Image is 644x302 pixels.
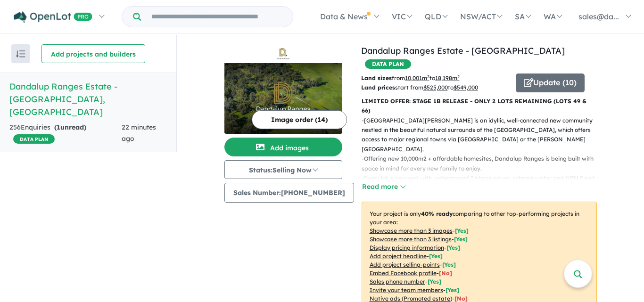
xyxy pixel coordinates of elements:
[224,44,342,134] a: Dandalup Ranges Estate - North Dandalup LogoDandalup Ranges Estate - North Dandalup
[442,261,456,268] span: [ Yes ]
[13,134,55,144] span: DATA PLAN
[370,269,437,277] u: Embed Facebook profile
[446,244,460,251] span: [ Yes ]
[252,110,347,129] button: Image order (14)
[224,138,342,156] button: Add images
[429,253,443,260] span: [ Yes ]
[362,116,604,155] p: - [GEOGRAPHIC_DATA][PERSON_NAME] is an idyllic, well-connected new community nestled in the beaut...
[362,181,406,192] button: Read more
[421,210,453,217] b: 40 % ready
[439,269,452,277] span: [ No ]
[454,236,468,243] span: [ Yes ]
[578,12,619,21] span: sales@da...
[370,253,427,260] u: Add project headline
[361,74,392,82] b: Land sizes
[9,80,167,118] h5: Dandalup Ranges Estate - [GEOGRAPHIC_DATA] , [GEOGRAPHIC_DATA]
[370,278,425,285] u: Sales phone number
[16,50,25,57] img: sort.svg
[143,7,291,27] input: Try estate name, suburb, builder or developer
[362,97,597,116] p: LIMITED OFFER: STAGE 1B RELEASE - ONLY 2 LOTS REMAINING (LOTS 49 & 66)
[370,295,452,302] u: Native ads (Promoted estate)
[224,183,354,203] button: Sales Number:[PHONE_NUMBER]
[361,45,565,56] a: Dandalup Ranges Estate - [GEOGRAPHIC_DATA]
[365,59,411,69] span: DATA PLAN
[454,295,468,302] span: [No]
[370,227,453,234] u: Showcase more than 3 images
[54,123,86,131] strong: ( unread)
[446,286,459,294] span: [ Yes ]
[122,123,156,143] span: 22 minutes ago
[361,84,395,91] b: Land prices
[14,11,92,23] img: Openlot PRO Logo White
[41,44,145,63] button: Add projects and builders
[448,84,478,91] span: to
[516,73,585,92] button: Update (10)
[423,84,448,91] u: $ 525,000
[429,74,460,82] span: to
[457,74,460,79] sup: 2
[435,74,460,82] u: 18,198 m
[361,83,509,92] p: start from
[9,122,122,145] div: 256 Enquir ies
[228,48,339,59] img: Dandalup Ranges Estate - North Dandalup Logo
[370,236,452,243] u: Showcase more than 3 listings
[405,74,429,82] u: 10,001 m
[362,173,604,193] p: - Every lot is serviced with underground 3 phase power, scheme water and NBN Fixed Wireless Inter...
[224,63,342,134] img: Dandalup Ranges Estate - North Dandalup
[57,123,60,131] span: 1
[362,154,604,173] p: - Offering new 10,000m2 + affordable homesites, Dandalup Ranges is being built with space in mind...
[370,286,443,294] u: Invite your team members
[454,84,478,91] u: $ 549,000
[370,244,444,251] u: Display pricing information
[370,261,440,268] u: Add project selling-points
[427,74,429,79] sup: 2
[428,278,441,285] span: [ Yes ]
[361,73,509,83] p: from
[455,227,469,234] span: [ Yes ]
[224,160,342,179] button: Status:Selling Now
